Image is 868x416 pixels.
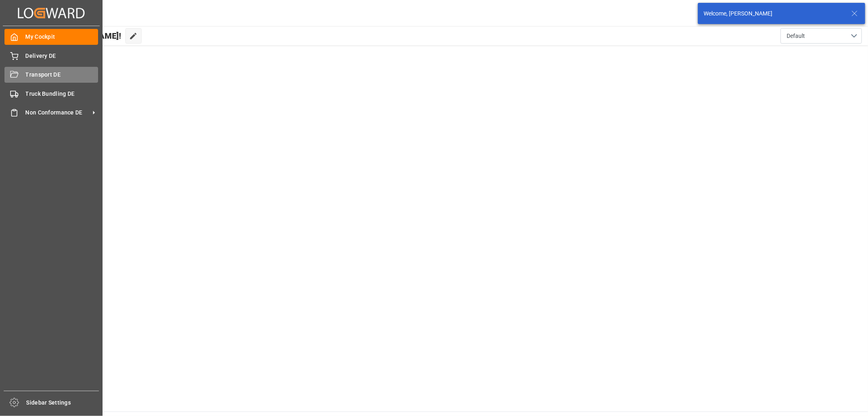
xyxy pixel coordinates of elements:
[4,29,98,45] a: My Cockpit
[26,90,98,98] span: Truck Bundling DE
[26,52,98,60] span: Delivery DE
[26,398,99,407] span: Sidebar Settings
[4,67,98,83] a: Transport DE
[26,70,98,79] span: Transport DE
[704,9,844,18] div: Welcome, [PERSON_NAME]
[4,86,98,101] a: Truck Bundling DE
[34,28,121,44] span: Hello [PERSON_NAME]!
[26,33,98,41] span: My Cockpit
[781,28,862,44] button: open menu
[787,32,805,40] span: Default
[4,48,98,64] a: Delivery DE
[26,108,90,117] span: Non Conformance DE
